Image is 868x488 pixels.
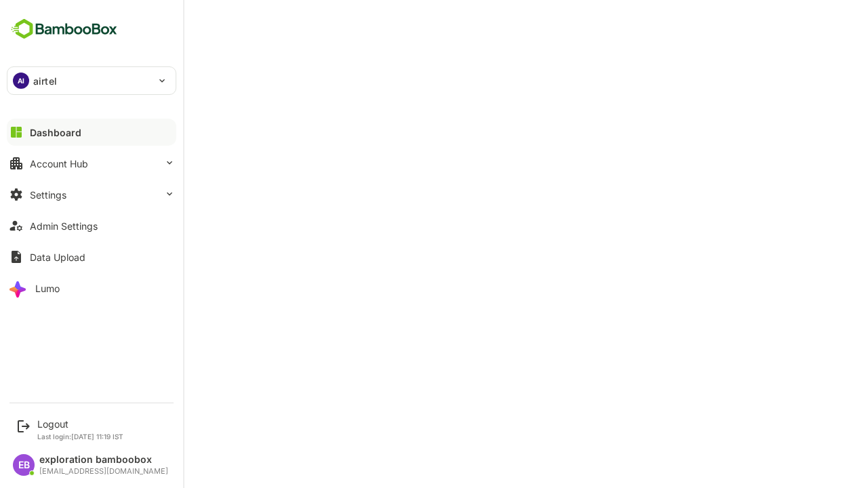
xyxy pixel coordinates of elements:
button: Admin Settings [7,212,176,239]
img: BambooboxFullLogoMark.5f36c76dfaba33ec1ec1367b70bb1252.svg [7,16,121,42]
div: [EMAIL_ADDRESS][DOMAIN_NAME] [39,467,168,476]
button: Data Upload [7,243,176,270]
div: EB [13,454,35,476]
button: Lumo [7,274,176,302]
p: Last login: [DATE] 11:19 IST [37,432,123,441]
div: AIairtel [7,67,176,94]
div: Account Hub [30,158,88,169]
button: Dashboard [7,119,176,146]
div: exploration bamboobox [39,454,168,466]
p: airtel [33,74,57,88]
div: Settings [30,189,66,201]
div: Dashboard [30,127,81,138]
div: Lumo [35,283,60,294]
div: Logout [37,418,123,430]
div: AI [13,73,29,89]
button: Account Hub [7,150,176,177]
button: Settings [7,181,176,208]
div: Admin Settings [30,220,98,232]
div: Data Upload [30,251,85,263]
